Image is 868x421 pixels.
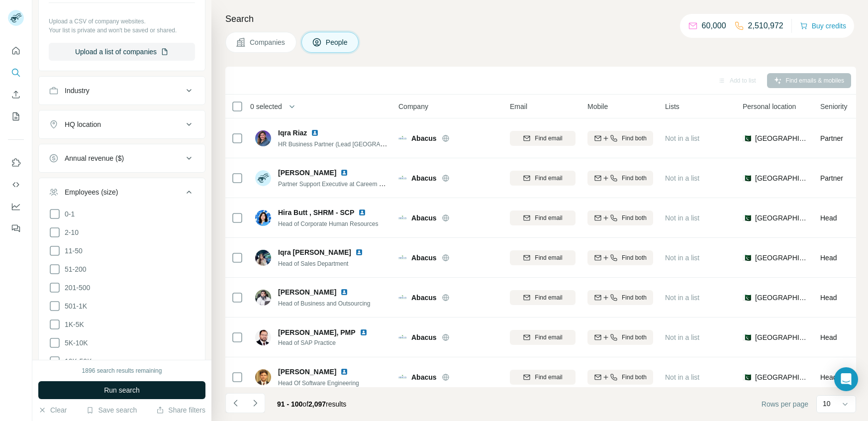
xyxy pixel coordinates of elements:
[398,333,406,341] img: Logo of Abacus
[340,169,348,177] img: LinkedIn logo
[38,381,205,399] button: Run search
[755,173,808,183] span: [GEOGRAPHIC_DATA]
[49,43,195,61] button: Upload a list of companies
[255,130,271,146] img: Avatar
[245,393,265,413] button: Navigate to next page
[755,133,808,143] span: [GEOGRAPHIC_DATA]
[510,171,576,186] button: Find email
[360,328,368,336] img: LinkedIn logo
[743,213,751,223] span: 🇵🇰
[411,293,437,303] span: Abacus
[823,399,831,409] p: 10
[61,227,79,237] span: 2-10
[535,253,562,262] span: Find email
[61,301,87,311] span: 501-1K
[743,133,751,143] span: 🇵🇰
[510,330,576,345] button: Find email
[622,134,647,143] span: Find both
[743,102,796,111] span: Personal location
[762,399,808,409] span: Rows per page
[308,400,326,408] span: 2,097
[278,327,356,337] span: [PERSON_NAME], PMP
[8,42,24,60] button: Quick start
[8,107,24,125] button: My lists
[398,294,406,302] img: Logo of Abacus
[665,102,679,111] span: Lists
[820,373,837,381] span: Head
[622,174,647,183] span: Find both
[278,287,336,297] span: [PERSON_NAME]
[755,213,808,223] span: [GEOGRAPHIC_DATA]
[255,369,271,385] img: Avatar
[622,293,647,302] span: Find both
[411,332,437,342] span: Abacus
[65,86,90,96] div: Industry
[398,134,406,142] img: Logo of Abacus
[398,174,406,182] img: Logo of Abacus
[411,253,437,263] span: Abacus
[743,332,751,342] span: 🇵🇰
[411,372,437,382] span: Abacus
[510,250,576,265] button: Find email
[255,290,271,306] img: Avatar
[587,370,653,385] button: Find both
[665,333,699,341] span: Not in a list
[535,134,562,143] span: Find email
[255,170,271,186] img: Avatar
[277,400,302,408] span: 91 - 100
[510,210,576,225] button: Find email
[398,373,406,381] img: Logo of Abacus
[622,253,647,262] span: Find both
[278,209,354,216] span: Hira Butt , SHRM - SCP
[510,290,576,305] button: Find email
[702,20,726,32] p: 60,000
[398,254,406,262] img: Logo of Abacus
[278,247,351,257] span: Iqra [PERSON_NAME]
[225,12,856,26] h4: Search
[61,283,90,293] span: 201-500
[755,253,808,263] span: [GEOGRAPHIC_DATA]
[278,380,359,387] span: Head Of Software Engineering
[250,37,286,47] span: Companies
[61,319,84,329] span: 1K-5K
[820,214,837,222] span: Head
[278,300,370,307] span: Head of Business and Outsourcing
[587,171,653,186] button: Find both
[38,405,67,415] button: Clear
[8,176,24,194] button: Use Surfe API
[278,128,307,138] span: Iqra Riaz
[820,294,837,302] span: Head
[8,198,24,215] button: Dashboard
[587,102,608,111] span: Mobile
[302,400,308,408] span: of
[665,294,699,302] span: Not in a list
[834,367,858,391] div: Open Intercom Messenger
[587,210,653,225] button: Find both
[225,393,245,413] button: Navigate to previous page
[278,180,457,188] span: Partner Support Executive at Careem Food (via Abacus Consulting)
[340,368,348,376] img: LinkedIn logo
[326,37,349,47] span: People
[340,288,348,296] img: LinkedIn logo
[39,146,205,170] button: Annual revenue ($)
[65,153,124,163] div: Annual revenue ($)
[278,260,348,267] span: Head of Sales Department
[587,290,653,305] button: Find both
[255,250,271,266] img: Avatar
[743,253,751,263] span: 🇵🇰
[535,293,562,302] span: Find email
[39,112,205,136] button: HQ location
[104,385,140,395] span: Run search
[61,264,87,274] span: 51-200
[278,367,336,377] span: [PERSON_NAME]
[61,246,83,256] span: 11-50
[510,131,576,146] button: Find email
[61,356,92,366] span: 10K-50K
[398,214,406,222] img: Logo of Abacus
[8,219,24,237] button: Feedback
[411,133,437,143] span: Abacus
[535,213,562,222] span: Find email
[587,131,653,146] button: Find both
[358,209,366,216] img: LinkedIn logo
[278,220,378,227] span: Head of Corporate Human Resources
